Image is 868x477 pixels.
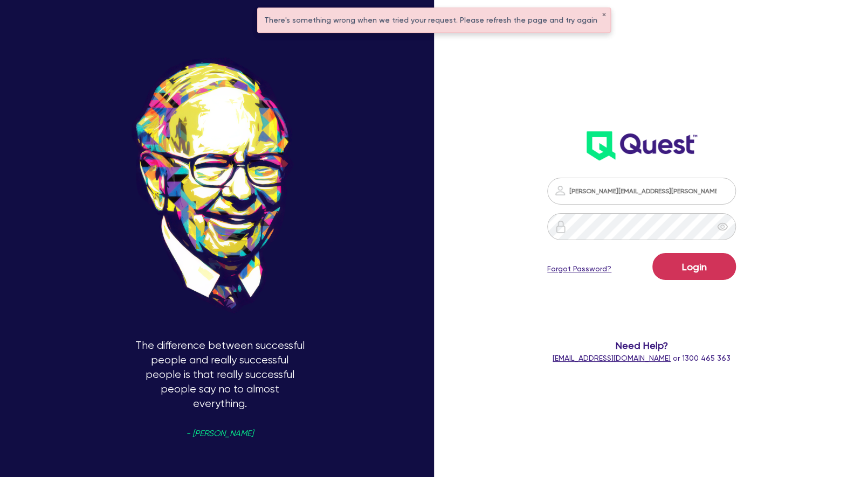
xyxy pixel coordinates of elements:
[553,354,731,362] span: or 1300 465 363
[554,220,567,233] img: icon-password
[258,8,610,32] div: There's something wrong when we tried your request. Please refresh the page and try again
[602,12,606,18] button: ✕
[652,253,736,280] button: Login
[554,184,567,197] img: icon-password
[553,354,671,362] a: [EMAIL_ADDRESS][DOMAIN_NAME]
[717,221,728,232] span: eye
[587,131,697,160] img: wH2k97JdezQIQAAAABJRU5ErkJggg==
[528,338,755,353] span: Need Help?
[547,263,611,275] a: Forgot Password?
[186,430,253,438] span: - [PERSON_NAME]
[547,178,736,205] input: Email address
